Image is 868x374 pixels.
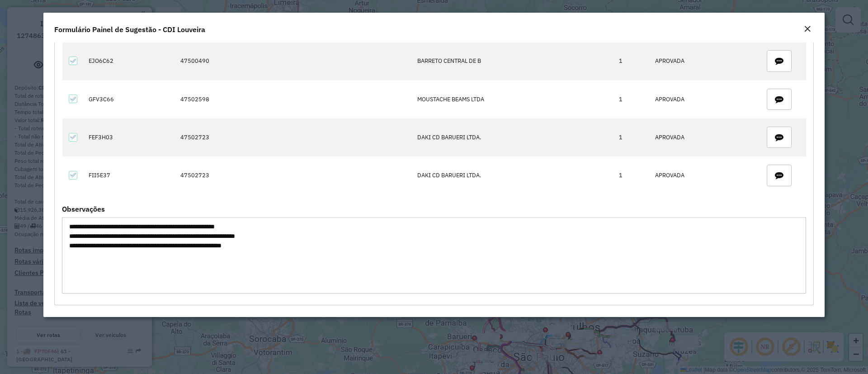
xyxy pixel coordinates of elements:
[176,42,413,80] td: 47500490
[412,80,614,118] td: MOUSTACHE BEAMS LTDA
[804,25,811,33] em: Fechar
[801,24,814,35] button: Close
[84,80,176,118] td: GFV3C66
[176,80,413,118] td: 47502598
[84,42,176,80] td: EJO6C62
[650,42,753,80] td: APROVADA
[412,156,614,194] td: DAKI CD BARUERI LTDA.
[650,80,753,118] td: APROVADA
[54,19,814,305] div: Mapas Sugeridos: Placa-Cliente - NÃO ATENDIDA AUTOMATICAMENTE
[650,156,753,194] td: APROVADA
[614,118,650,156] td: 1
[614,42,650,80] td: 1
[84,118,176,156] td: FEF3H03
[84,156,176,194] td: FII5E37
[62,204,105,214] label: Observações
[650,118,753,156] td: APROVADA
[176,156,413,194] td: 47502723
[176,118,413,156] td: 47502723
[614,156,650,194] td: 1
[54,24,205,35] h4: Formulário Painel de Sugestão - CDI Louveira
[412,42,614,80] td: BARRETO CENTRAL DE B
[412,118,614,156] td: DAKI CD BARUERI LTDA.
[614,80,650,118] td: 1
